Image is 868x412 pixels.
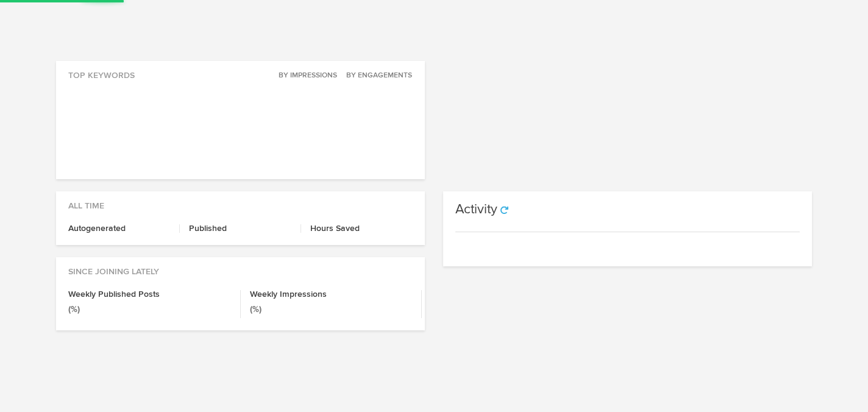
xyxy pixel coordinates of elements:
[56,191,425,212] div: All Time
[310,224,413,233] h4: Hours Saved
[250,290,413,299] h4: Weekly Impressions
[68,290,231,299] h4: Weekly Published Posts
[272,69,338,82] button: By Impressions
[56,257,425,278] div: Since Joining Lately
[455,203,497,216] h3: Activity
[68,224,170,233] h4: Autogenerated
[68,305,80,314] small: (%)
[189,224,291,233] h4: Published
[56,61,425,82] div: Top Keywords
[250,305,261,314] small: (%)
[340,69,413,82] button: By Engagements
